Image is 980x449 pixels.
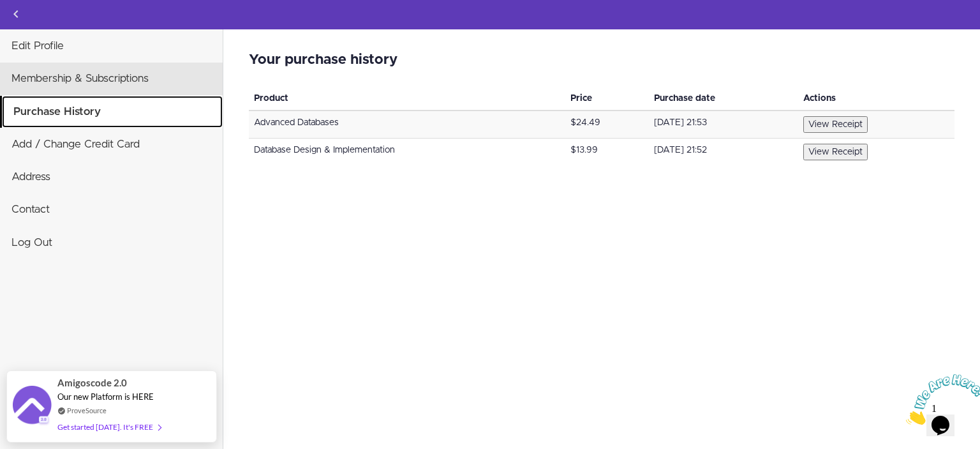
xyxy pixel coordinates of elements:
[57,376,127,390] span: Amigoscode 2.0
[5,5,84,56] img: Chat attention grabber
[2,96,223,128] a: Purchase History
[67,405,107,416] a: ProveSource
[249,110,565,139] td: Advanced Databases
[565,87,650,110] th: Price
[8,6,24,22] svg: Back to courses
[249,87,565,110] th: Product
[13,386,51,427] img: provesource social proof notification image
[803,116,868,133] button: View Receipt
[798,87,954,110] th: Actions
[649,87,798,110] th: Purchase date
[249,139,565,166] td: Database Design & Implementation
[249,52,954,68] h2: Your purchase history
[565,110,650,139] td: $24.49
[5,5,10,16] span: 1
[57,392,154,402] span: Our new Platform is HERE
[57,420,161,434] div: Get started [DATE]. It's FREE
[803,144,868,160] button: View Receipt
[649,139,798,166] td: [DATE] 21:52
[565,139,650,166] td: $13.99
[901,369,980,430] iframe: chat widget
[649,110,798,139] td: [DATE] 21:53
